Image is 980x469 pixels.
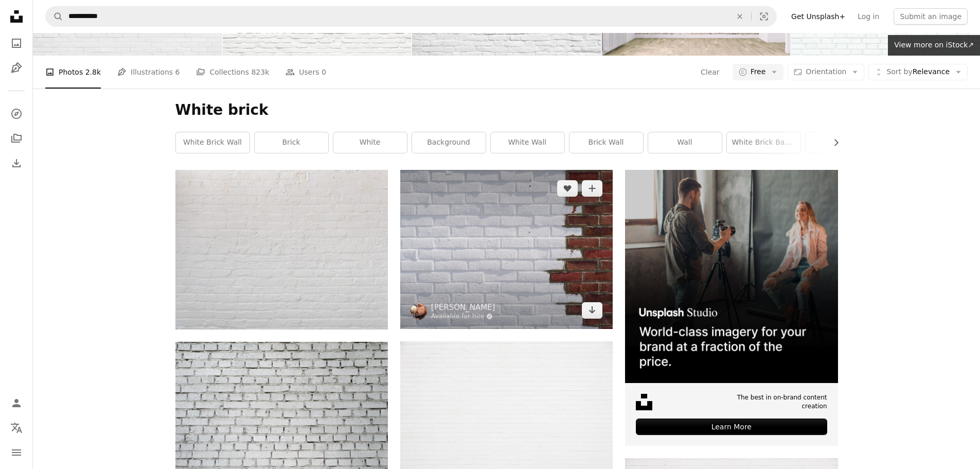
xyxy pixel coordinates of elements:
span: Free [751,67,766,77]
a: Illustrations 6 [117,56,180,89]
button: Orientation [788,64,864,80]
a: brick wall [569,132,643,153]
button: Like [557,180,578,197]
h1: White brick [175,101,838,119]
span: 6 [175,66,180,78]
a: background [412,132,486,153]
a: Home — Unsplash [6,6,27,29]
a: white brick wall [175,245,388,254]
a: white brick wall [175,408,388,418]
a: brick [255,132,328,153]
button: Add to Collection [582,180,602,197]
a: [PERSON_NAME] [431,302,495,312]
a: white [333,132,407,153]
div: Learn More [636,419,827,435]
a: Available for hire [431,312,495,321]
button: Sort byRelevance [868,64,968,80]
img: white and brown brick wall [400,170,613,328]
a: Illustrations [6,58,27,78]
img: file-1715651741414-859baba4300dimage [625,170,838,383]
a: white brick wall [176,132,250,153]
a: Get Unsplash+ [785,8,851,25]
a: Download [582,302,602,319]
button: scroll list to the right [827,132,838,153]
button: Clear [700,64,720,80]
span: The best in on-brand content creation [710,393,827,411]
span: 0 [322,66,326,78]
a: View more on iStock↗ [888,35,980,56]
span: 823k [251,66,269,78]
span: Relevance [886,67,950,77]
a: texture [806,132,879,153]
span: Sort by [886,67,912,76]
a: Photos [6,33,27,54]
a: Log in / Sign up [6,393,27,413]
span: View more on iStock ↗ [894,41,974,49]
a: The best in on-brand content creationLearn More [625,170,838,446]
a: wall [648,132,722,153]
button: Submit an image [894,8,968,25]
form: Find visuals sitewide [45,6,777,27]
a: white wall [491,132,564,153]
button: Search Unsplash [46,7,63,26]
button: Visual search [752,7,776,26]
a: Log in [851,8,885,25]
a: white and brown brick wall [400,245,613,254]
button: Clear [728,7,751,26]
img: Go to Viktor Forgacs's profile [411,303,427,320]
a: Explore [6,103,27,124]
a: Collections 823k [196,56,269,89]
a: Download History [6,153,27,173]
a: Collections [6,128,27,149]
img: white brick wall [175,170,388,329]
a: white brick background [727,132,800,153]
a: a person riding a skateboard on a city street [400,407,613,416]
button: Menu [6,442,27,463]
img: file-1631678316303-ed18b8b5cb9cimage [636,394,652,410]
span: Orientation [806,67,846,76]
a: Users 0 [286,56,326,89]
button: Language [6,418,27,438]
button: Free [733,64,784,80]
